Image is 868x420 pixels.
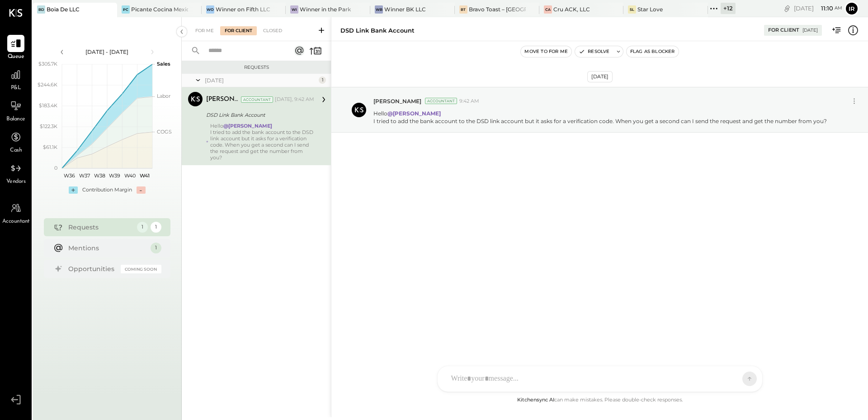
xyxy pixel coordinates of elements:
div: [DATE] [205,76,316,84]
text: $122.3K [40,123,57,129]
a: Vendors [0,160,31,186]
div: Star Love [637,5,663,13]
span: Balance [6,115,25,124]
div: WB [375,5,383,14]
div: copy link [783,4,792,13]
div: Bravo Toast – [GEOGRAPHIC_DATA] [469,5,526,13]
a: Accountant [0,200,31,226]
button: Resolve [575,46,613,57]
div: CA [544,5,552,14]
div: 1 [151,243,161,253]
div: [DATE] [587,71,613,82]
div: 1 [319,76,326,84]
div: Closed [259,26,287,35]
div: Winner on Fifth LLC [216,5,270,13]
button: Flag as Blocker [627,46,679,57]
text: W36 [64,172,75,179]
div: Winner in the Park [300,5,351,13]
strong: @[PERSON_NAME] [387,110,441,117]
div: Requests [186,64,326,71]
div: [DATE] [794,4,842,13]
div: DSD Link Bank Account [340,26,415,35]
div: For Client [220,26,257,35]
div: 1 [151,222,161,233]
div: - [137,186,146,194]
div: Picante Cocina Mexicana Rest [131,5,188,13]
button: Move to for me [521,46,571,57]
a: Cash [0,129,31,155]
div: Mentions [68,243,146,253]
div: BD [37,5,45,14]
div: Wo [206,5,214,14]
span: 9:42 AM [459,98,479,105]
div: Opportunities [68,264,116,273]
text: $244.6K [38,81,57,88]
div: Requests [68,223,132,232]
div: Coming Soon [121,265,161,273]
text: $61.1K [43,144,57,150]
span: [PERSON_NAME] [373,97,421,105]
div: [DATE] - [DATE] [69,48,146,56]
text: $183.4K [39,102,57,109]
text: W40 [124,172,135,179]
text: W37 [79,172,90,179]
div: For Me [191,26,218,35]
div: DSD Link Bank Account [206,110,311,119]
div: For Client [768,27,799,34]
div: Winner BK LLC [384,5,426,13]
div: Boia De LLC [47,5,80,13]
div: [DATE], 9:42 AM [275,96,314,103]
span: Vendors [6,178,26,186]
span: Queue [8,53,24,61]
div: + 12 [721,3,736,14]
div: 1 [137,222,148,233]
p: Hello [373,110,827,125]
text: $305.7K [38,61,57,67]
a: Queue [0,35,31,61]
strong: @[PERSON_NAME] [223,123,272,129]
span: P&L [11,84,21,92]
text: W38 [94,172,105,179]
div: BT [459,5,467,14]
a: P&L [0,66,31,92]
span: Cash [10,147,22,155]
div: [PERSON_NAME] [206,95,239,104]
span: Accountant [2,218,30,226]
text: COGS [157,129,172,135]
text: W39 [109,172,120,179]
div: PC [122,5,130,14]
button: Ir [844,1,859,16]
div: + [69,186,78,194]
div: Accountant [241,96,273,103]
div: I tried to add the bank account to the DSD link account but it asks for a verification code. When... [373,117,827,125]
div: Accountant [425,98,457,104]
a: Balance [0,97,31,124]
div: SL [628,5,636,14]
div: I tried to add the bank account to the DSD link account but it asks for a verification code. When... [210,129,314,161]
text: W41 [140,172,150,179]
div: [DATE] [802,27,818,33]
div: Cru ACK, LLC [553,5,590,13]
div: Hello [210,123,314,161]
div: Contribution Margin [82,186,132,194]
text: Labor [157,93,170,99]
div: Wi [290,5,298,14]
text: Sales [157,61,170,67]
text: 0 [54,165,57,171]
